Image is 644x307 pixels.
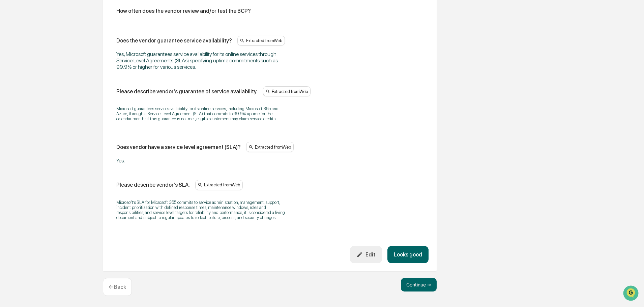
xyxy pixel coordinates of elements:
a: 🖐️Preclearance [4,82,46,94]
div: How often does the vendor review and/or test the BCP? [116,8,251,14]
span: Data Lookup [13,98,42,104]
img: 1746055101610-c473b297-6a78-478c-a979-82029cc54cd1 [7,52,19,64]
button: Start new chat [115,54,123,62]
a: Powered byPylon [48,114,82,119]
div: Yes. [116,157,285,164]
div: Extracted from Web [195,180,243,190]
div: Does vendor have a service level agreement (SLA)? [116,144,241,150]
div: Please describe vendor's guarantee of service availability. [116,88,258,95]
div: Extracted from Web [246,142,294,152]
div: We're available if you need us! [23,58,85,64]
p: Microsoft’s SLA for Microsoft 365 commits to service administration, management, support, inciden... [116,200,285,220]
p: ← Back [109,284,126,290]
div: Please describe vendor's SLA. [116,182,190,188]
div: Does the vendor guarantee service availability? [116,37,232,44]
div: 🔎 [7,98,12,104]
button: Continue ➔ [401,278,437,291]
div: 🗄️ [49,86,54,91]
button: Looks good [387,246,429,263]
span: Pylon [67,114,82,119]
p: How can we help? [7,14,123,25]
span: Attestations [56,85,84,92]
a: 🗄️Attestations [46,82,86,94]
div: Extracted from Web [263,86,311,96]
div: Extracted from Web [237,36,285,46]
div: Start new chat [23,52,111,58]
button: Edit [350,246,382,263]
a: 🔎Data Lookup [4,95,45,107]
div: 🖐️ [7,86,12,91]
p: Microsoft guarantees service availability for its online services, including Microsoft 365 and Az... [116,106,285,121]
div: Yes, Microsoft guarantees service availability for its online services through Service Level Agre... [116,51,285,70]
iframe: Open customer support [622,285,641,303]
span: Preclearance [13,85,43,92]
div: Edit [356,251,375,258]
